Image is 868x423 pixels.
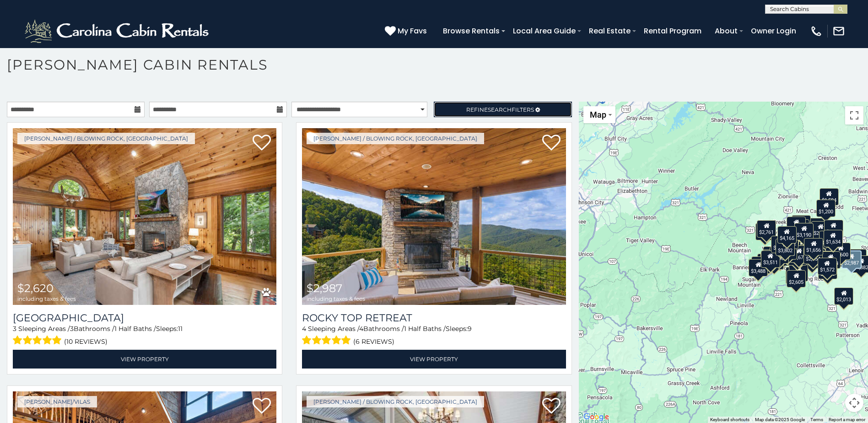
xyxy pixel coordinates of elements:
[178,325,183,333] span: 11
[438,23,504,39] a: Browse Rentals
[13,128,276,305] img: Chimney Island
[816,200,836,217] div: $1,200
[353,336,394,347] span: (6 reviews)
[307,296,365,302] span: including taxes & fees
[307,133,484,144] a: [PERSON_NAME] / Blowing Rock, [GEOGRAPHIC_DATA]
[829,417,865,422] a: Report a map error
[789,264,808,282] div: $2,333
[845,106,863,125] button: Toggle fullscreen view
[17,296,76,302] span: including taxes & fees
[359,325,363,333] span: 4
[845,394,863,412] button: Map camera controls
[302,312,566,324] a: Rocky Top Retreat
[776,239,795,256] div: $3,802
[302,128,566,305] img: Rocky Top Retreat
[789,245,809,263] div: $4,678
[17,133,195,144] a: [PERSON_NAME] / Blowing Rock, [GEOGRAPHIC_DATA]
[253,397,271,416] a: Add to favorites
[13,312,276,324] a: [GEOGRAPHIC_DATA]
[385,25,429,37] a: My Favs
[806,218,825,235] div: $1,820
[755,417,805,422] span: Map data ©2025 Google
[434,102,571,117] a: RefineSearchFilters
[755,223,775,240] div: $2,727
[64,336,108,347] span: (10 reviews)
[583,106,615,123] button: Change map style
[710,417,749,423] button: Keyboard shortcuts
[710,23,742,39] a: About
[786,267,805,284] div: $2,169
[488,106,512,113] span: Search
[777,226,797,244] div: $4,165
[302,325,306,333] span: 4
[841,250,862,269] div: $2,987
[804,238,823,255] div: $1,656
[639,23,706,39] a: Rental Program
[757,220,776,238] div: $2,761
[114,325,156,333] span: 1 Half Baths /
[746,23,801,39] a: Owner Login
[590,110,606,119] span: Map
[307,282,342,295] span: $2,987
[70,325,74,333] span: 3
[13,350,276,369] a: View Property
[818,258,837,275] div: $1,572
[17,396,97,407] a: [PERSON_NAME]/Vilas
[23,17,213,45] img: White-1-2.png
[749,259,768,277] div: $3,488
[821,251,840,269] div: $2,513
[818,262,837,279] div: $3,353
[468,325,472,333] span: 9
[831,243,851,260] div: $6,600
[810,417,823,422] a: Terms
[302,128,566,305] a: Rocky Top Retreat $2,987 including taxes & fees
[17,282,54,295] span: $2,620
[794,223,814,240] div: $3,190
[302,350,566,369] a: View Property
[787,270,806,287] div: $2,605
[398,25,427,37] span: My Favs
[584,23,635,39] a: Real Estate
[792,215,811,233] div: $2,818
[508,23,580,39] a: Local Area Guide
[307,396,484,407] a: [PERSON_NAME] / Blowing Rock, [GEOGRAPHIC_DATA]
[823,230,842,247] div: $1,634
[542,397,561,416] a: Add to favorites
[253,134,271,153] a: Add to favorites
[847,249,866,266] div: $1,662
[581,411,611,423] img: Google
[581,411,611,423] a: Open this area in Google Maps (opens a new window)
[761,250,780,268] div: $3,511
[13,312,276,324] h3: Chimney Island
[824,220,843,237] div: $1,566
[302,324,566,347] div: Sleeping Areas / Bathrooms / Sleeps:
[13,325,16,333] span: 3
[13,128,276,305] a: Chimney Island $2,620 including taxes & fees
[832,25,845,38] img: mail-regular-white.png
[802,242,821,260] div: $2,389
[803,247,823,264] div: $2,654
[13,324,276,347] div: Sleeping Areas / Bathrooms / Sleeps:
[819,188,838,206] div: $1,594
[810,25,823,38] img: phone-regular-white.png
[787,217,806,234] div: $2,761
[771,236,790,253] div: $3,703
[466,106,534,113] span: Refine Filters
[811,221,830,239] div: $2,333
[834,287,853,305] div: $2,013
[819,231,838,248] div: $2,338
[404,325,446,333] span: 1 Half Baths /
